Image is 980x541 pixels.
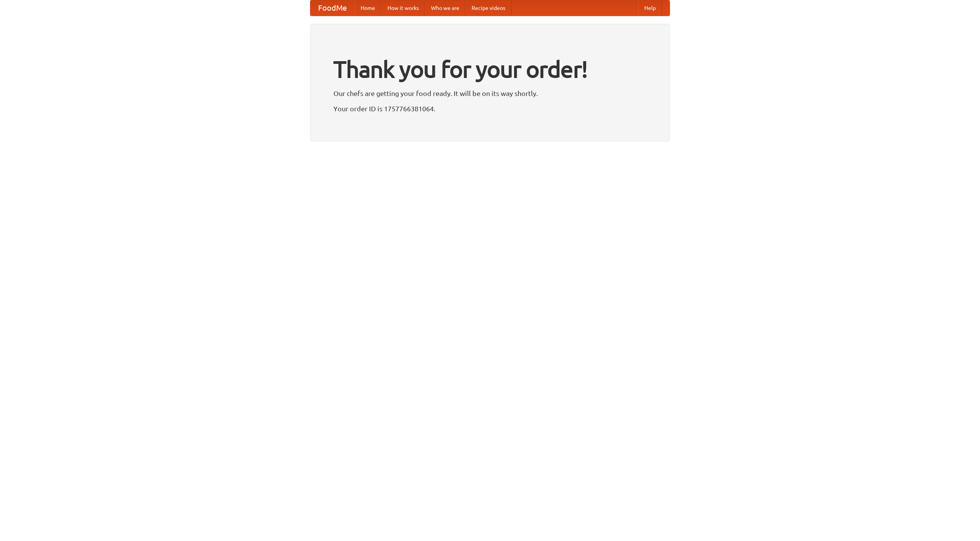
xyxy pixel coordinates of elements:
h1: Thank you for your order! [333,51,647,88]
a: Home [354,0,381,16]
a: FoodMe [310,0,354,16]
a: How it works [381,0,425,16]
a: Who we are [425,0,465,16]
a: Recipe videos [465,0,511,16]
a: Help [638,0,662,16]
p: Your order ID is 1757766381064. [333,103,647,114]
p: Our chefs are getting your food ready. It will be on its way shortly. [333,88,647,99]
